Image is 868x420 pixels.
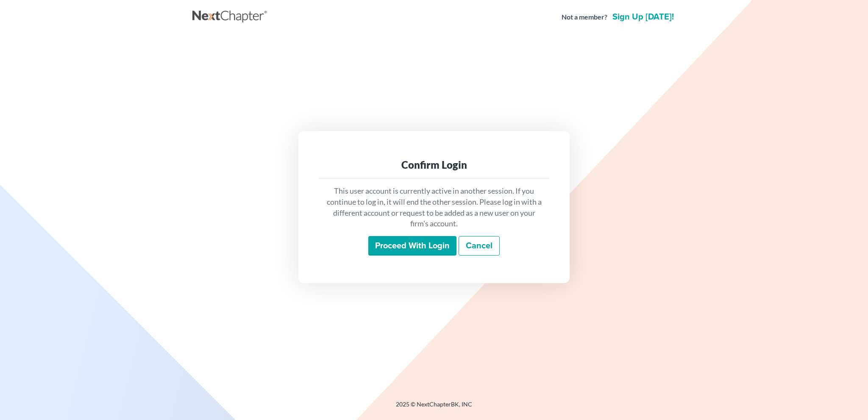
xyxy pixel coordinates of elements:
a: Cancel [459,236,500,256]
strong: Not a member? [562,12,607,22]
p: This user account is currently active in another session. If you continue to log in, it will end ... [325,186,542,229]
a: Sign up [DATE]! [611,13,676,21]
div: 2025 © NextChapterBK, INC [192,400,676,415]
input: Proceed with login [368,236,456,256]
div: Confirm Login [325,158,542,172]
